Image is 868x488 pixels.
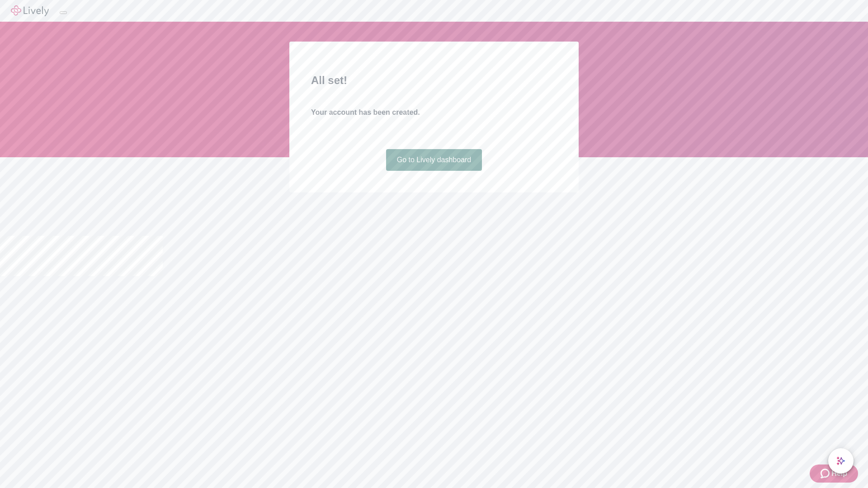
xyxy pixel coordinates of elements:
[311,72,557,89] h2: All set!
[60,11,67,14] button: Log out
[11,5,49,16] img: Lively
[311,107,557,118] h4: Your account has been created.
[828,448,854,474] button: chat
[821,468,831,479] svg: Zendesk support icon
[831,468,847,479] span: Help
[810,465,858,483] button: Zendesk support iconHelp
[836,456,845,465] svg: Lively AI Assistant
[386,149,482,171] a: Go to Lively dashboard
